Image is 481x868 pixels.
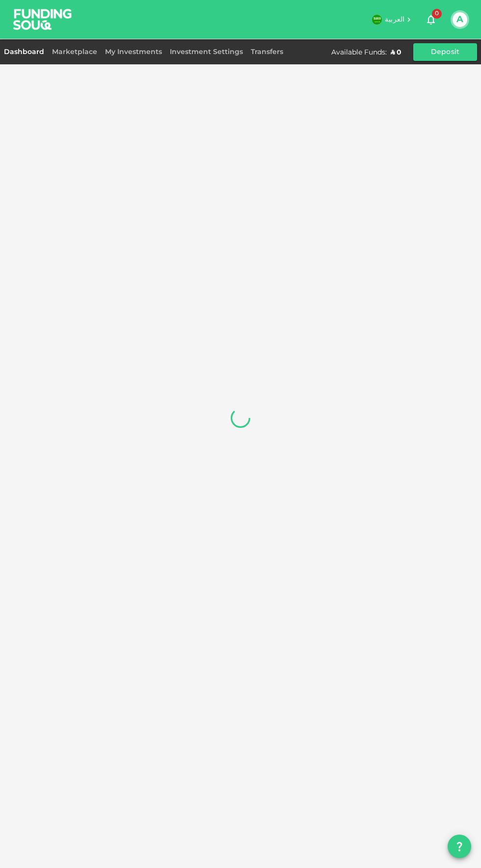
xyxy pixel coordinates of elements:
button: A [453,12,467,27]
div: Available Funds : [331,48,387,56]
a: My Investments [101,49,166,56]
div: ʢ 0 [391,48,401,56]
button: 0 [421,10,441,29]
a: Investment Settings [166,49,247,56]
img: flag-sa.b9a346574cdc8950dd34b50780441f57.svg [372,15,382,25]
a: Marketplace [48,49,101,56]
a: Dashboard [4,49,48,56]
span: العربية [385,16,404,23]
button: Deposit [413,43,477,61]
a: Transfers [247,49,287,56]
button: question [448,835,471,858]
span: 0 [432,9,442,19]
